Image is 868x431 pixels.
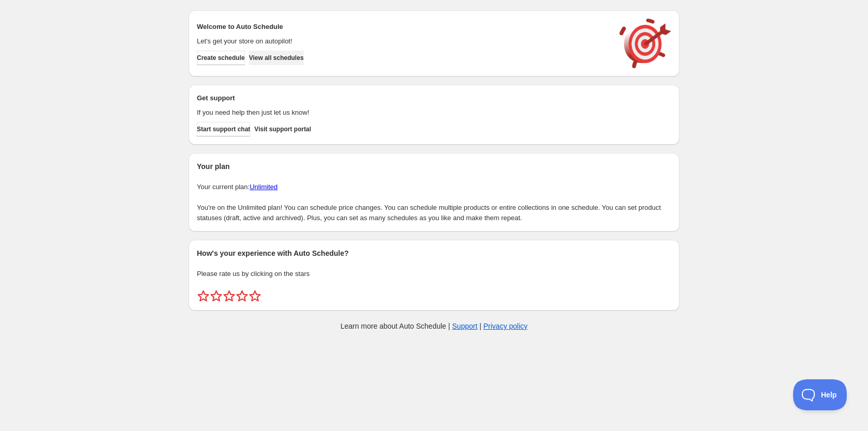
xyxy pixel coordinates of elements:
h2: Welcome to Auto Schedule [197,22,609,32]
p: Learn more about Auto Schedule | | [340,321,528,331]
p: You're on the Unlimited plan! You can schedule price changes. You can schedule multiple products ... [197,203,671,223]
a: Unlimited [250,183,277,191]
p: Let's get your store on autopilot! [197,36,609,47]
iframe: Toggle Customer Support [793,379,847,410]
span: View all schedules [249,54,304,62]
a: Privacy policy [484,322,528,330]
a: Start support chat [197,122,250,136]
a: Support [452,322,477,330]
p: Please rate us by clicking on the stars [197,269,671,279]
span: Visit support portal [254,125,311,133]
h2: Get support [197,93,609,103]
h2: How's your experience with Auto Schedule? [197,248,671,258]
span: Create schedule [197,54,245,62]
button: Create schedule [197,51,245,65]
a: Visit support portal [254,122,311,136]
button: View all schedules [249,51,304,65]
p: If you need help then just let us know! [197,107,609,118]
p: Your current plan: [197,182,671,192]
h2: Your plan [197,161,671,172]
span: Start support chat [197,125,250,133]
